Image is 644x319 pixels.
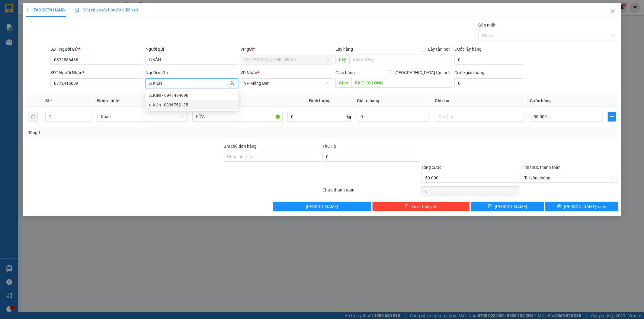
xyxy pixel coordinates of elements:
label: Ghi chú đơn hàng [224,144,257,149]
div: A.Kiên - 0941494998 [149,92,235,99]
span: Tổng cước [421,165,441,170]
span: VP HCM: 522 [PERSON_NAME], P.4, Q.[GEOGRAPHIC_DATA] [26,10,82,18]
button: printer[PERSON_NAME] và In [545,202,618,211]
span: kg [346,112,352,122]
input: VD: Bàn, Ghế [192,112,283,122]
input: Cước giao hàng [454,78,523,88]
span: close [610,9,615,14]
label: Hình thức thanh toán [521,165,561,170]
button: save[PERSON_NAME] [471,202,544,211]
button: [PERSON_NAME] [273,202,371,211]
label: Gán nhãn [478,23,497,27]
span: [GEOGRAPHIC_DATA] tận nơi [392,69,452,76]
span: TẠO ĐƠN HÀNG [26,8,65,12]
input: Dọc đường [349,55,452,64]
span: Cước hàng [530,98,551,103]
strong: PHONG PHÚ EXPRESS [26,3,75,9]
input: Ghi Chú [435,112,525,122]
span: Định lượng [309,98,331,103]
div: SĐT Người Nhận [50,69,143,76]
div: Chưa thanh toán [322,187,421,197]
span: printer [557,204,562,209]
span: Khác [101,112,184,121]
span: Lấy [335,55,349,64]
span: [PERSON_NAME] [306,203,338,210]
div: Người nhận [146,69,238,76]
div: SĐT Người Gửi [50,46,143,52]
div: a.Kiên - 0336752135 [146,100,238,110]
span: VP Măng Đen [244,79,330,88]
div: a.Kiên - 0336752135 [149,102,235,108]
input: Dọc đường [351,78,452,88]
span: VP Bình Dương: 36 Xuyên Á, [PERSON_NAME], Dĩ An, [GEOGRAPHIC_DATA] [26,19,68,30]
span: delete [405,204,409,209]
span: SĐT: [26,44,52,48]
span: plus [26,8,30,12]
span: Thu Hộ [322,144,336,149]
button: deleteXóa Thông tin [372,202,470,211]
span: Yêu cầu xuất hóa đơn điện tử [75,8,138,12]
div: VP gửi [241,46,333,52]
span: VP Nhận [241,70,258,75]
span: Lấy hàng [335,47,353,52]
img: logo [3,15,25,36]
span: Giá trị hàng [357,98,379,103]
span: save [488,204,492,209]
input: 0 [357,112,430,122]
button: Close [604,3,621,20]
span: Đơn vị tính [97,98,120,103]
input: Cước lấy hàng [454,55,523,65]
span: Tại văn phòng [524,173,615,182]
span: Lấy tận nơi [426,46,452,52]
span: Xóa Thông tin [411,203,437,210]
span: SL [45,98,50,103]
button: plus [608,112,616,122]
div: Người gửi [146,46,238,52]
img: icon [75,8,79,13]
th: Ghi chú [432,95,527,107]
span: plus [608,114,616,119]
span: Giao hàng [335,70,355,75]
span: [PERSON_NAME] [495,203,527,210]
span: [PERSON_NAME] và In [564,203,606,210]
span: VP [GEOGRAPHIC_DATA]: 84C KQH [PERSON_NAME], P.7, [GEOGRAPHIC_DATA] [26,31,77,43]
span: Giao [335,78,351,88]
label: Cước lấy hàng [454,47,482,52]
input: Ghi chú đơn hàng [224,152,322,162]
div: A.Kiên - 0941494998 [146,90,238,100]
button: delete [28,112,38,122]
strong: 0333 161718 [33,44,52,48]
span: user-add [230,81,235,86]
span: VP Hoàng Văn Thụ (HCM) [244,55,330,64]
label: Cước giao hàng [454,70,484,75]
div: Tổng: 1 [28,129,248,136]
